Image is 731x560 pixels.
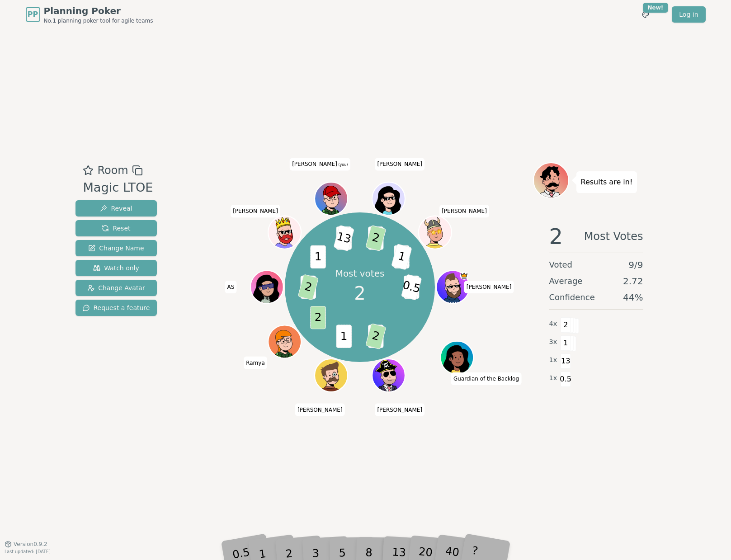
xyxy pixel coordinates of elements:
[549,291,595,304] span: Confidence
[244,357,267,369] span: Click to change your name
[14,541,47,548] span: Version 0.9.2
[561,317,571,333] span: 2
[75,280,157,296] button: Change Avatar
[75,260,157,276] button: Watch only
[451,372,521,385] span: Click to change your name
[298,274,319,301] span: 2
[337,163,348,167] span: (you)
[637,6,654,23] button: New!
[75,200,157,216] button: Reveal
[295,404,345,416] span: Click to change your name
[75,220,157,236] button: Reset
[391,244,412,270] span: 1
[549,275,583,287] span: Average
[365,225,386,251] span: 2
[102,224,130,233] span: Reset
[561,353,571,369] span: 13
[334,225,354,251] span: 13
[75,240,157,256] button: Change Name
[375,158,424,171] span: Click to change your name
[316,183,347,214] button: Click to change your avatar
[439,205,489,217] span: Click to change your name
[354,280,365,307] span: 2
[549,337,557,347] span: 3 x
[88,244,144,253] span: Change Name
[549,373,557,383] span: 1 x
[83,303,150,312] span: Request a feature
[643,3,669,13] div: New!
[310,245,325,268] span: 1
[623,291,643,304] span: 44 %
[584,226,643,247] span: Most Votes
[336,325,352,348] span: 1
[375,404,424,416] span: Click to change your name
[5,541,47,548] button: Version0.9.2
[97,162,128,179] span: Room
[401,274,422,301] span: 0.5
[549,319,557,329] span: 4 x
[5,549,51,554] span: Last updated: [DATE]
[672,6,705,23] a: Log in
[83,179,153,197] div: Magic LTOE
[549,226,563,247] span: 2
[561,335,571,351] span: 1
[460,272,468,280] span: Blake is the host
[581,176,633,188] p: Results are in!
[44,5,153,17] span: Planning Poker
[549,259,573,271] span: Voted
[561,372,571,387] span: 0.5
[290,158,350,171] span: Click to change your name
[231,205,280,217] span: Click to change your name
[100,204,132,213] span: Reveal
[83,162,94,179] button: Add as favourite
[26,5,153,24] a: PPPlanning PokerNo.1 planning poker tool for agile teams
[335,267,385,280] p: Most votes
[623,275,643,287] span: 2.72
[87,283,145,292] span: Change Avatar
[225,281,237,293] span: Click to change your name
[310,306,325,329] span: 2
[628,259,643,271] span: 9 / 9
[365,323,386,349] span: 2
[93,264,139,273] span: Watch only
[28,9,38,20] span: PP
[549,355,557,365] span: 1 x
[44,17,153,24] span: No.1 planning poker tool for agile teams
[75,300,157,316] button: Request a feature
[464,281,514,293] span: Click to change your name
